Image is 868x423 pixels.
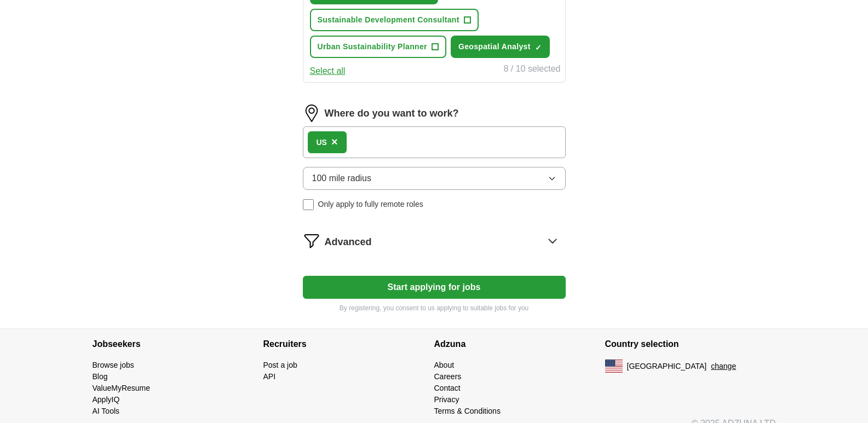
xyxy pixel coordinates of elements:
a: Privacy [434,395,459,404]
button: Urban Sustainability Planner [310,36,446,58]
input: Only apply to fully remote roles [303,199,314,210]
a: About [434,361,455,369]
span: Sustainable Development Consultant [318,14,459,26]
span: Only apply to fully remote roles [318,199,423,210]
label: Where do you want to work? [325,106,459,121]
button: 100 mile radius [303,167,566,190]
span: Urban Sustainability Planner [318,41,427,53]
a: Contact [434,384,461,392]
a: API [263,372,276,381]
button: Sustainable Development Consultant [310,9,479,31]
div: US [317,137,327,148]
button: × [331,134,338,150]
div: 8 / 10 selected [503,62,560,78]
span: Geospatial Analyst [458,41,531,53]
a: Browse jobs [93,361,134,369]
a: Post a job [263,361,297,369]
p: By registering, you consent to us applying to suitable jobs for you [303,303,566,313]
span: ✓ [535,43,542,52]
span: [GEOGRAPHIC_DATA] [627,361,707,372]
button: Start applying for jobs [303,276,566,299]
button: Geospatial Analyst✓ [451,36,550,58]
a: ValueMyResume [93,384,151,392]
img: filter [303,232,320,250]
span: × [331,136,338,148]
a: Blog [93,372,108,381]
button: Select all [310,65,346,78]
img: location.png [303,105,320,122]
a: Terms & Conditions [434,407,501,415]
a: AI Tools [93,407,120,415]
span: 100 mile radius [312,172,372,185]
a: ApplyIQ [93,395,120,404]
h4: Country selection [605,329,776,360]
button: change [711,361,736,372]
img: US flag [605,360,623,373]
span: Advanced [325,235,372,250]
a: Careers [434,372,462,381]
